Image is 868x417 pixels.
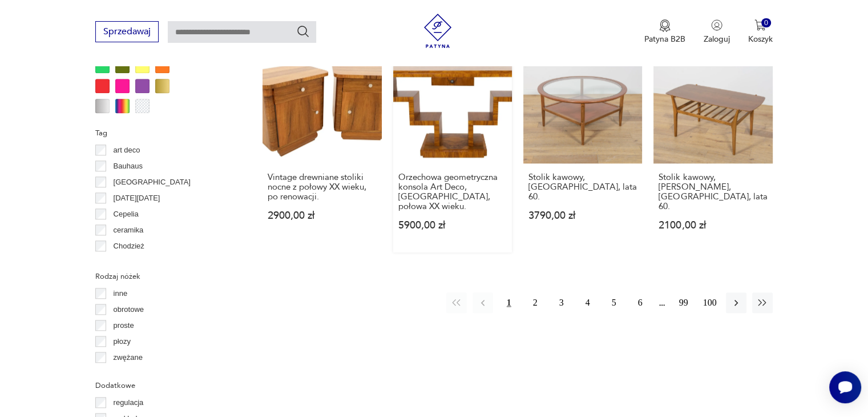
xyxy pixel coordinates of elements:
p: Chodzież [114,240,144,252]
h3: Stolik kawowy, [PERSON_NAME], [GEOGRAPHIC_DATA], lata 60. [659,173,767,211]
button: 99 [673,292,694,313]
img: Patyna - sklep z meblami i dekoracjami vintage [421,14,455,48]
h3: Stolik kawowy, [GEOGRAPHIC_DATA], lata 60. [528,173,637,202]
p: 2100,00 zł [659,220,767,230]
p: Dodatkowe [95,379,235,392]
p: 5900,00 zł [398,220,507,230]
p: obrotowe [114,303,144,316]
p: ceramika [114,224,144,236]
button: 0Koszyk [748,19,773,45]
p: art deco [114,144,140,157]
p: Bauhaus [114,160,143,173]
button: Zaloguj [704,19,730,45]
p: regulacja [114,396,144,409]
button: 2 [525,292,546,313]
img: Ikona medalu [659,19,671,32]
h3: Vintage drewniane stoliki nocne z połowy XX wieku, po renowacji. [268,173,376,202]
button: 1 [499,292,519,313]
p: płozy [114,335,131,348]
img: Ikonka użytkownika [711,19,722,31]
a: Sprzedawaj [95,29,159,37]
a: Ikona medaluPatyna B2B [644,19,685,45]
p: Patyna B2B [644,34,685,45]
div: 0 [761,18,771,28]
img: Ikona koszyka [754,19,766,31]
h3: Orzechowa geometryczna konsola Art Deco, [GEOGRAPHIC_DATA], połowa XX wieku. [398,173,507,211]
p: [DATE][DATE] [114,192,160,205]
p: 3790,00 zł [528,211,637,220]
a: Stolik kawowy, Wielka Brytania, lata 60.Stolik kawowy, [GEOGRAPHIC_DATA], lata 60.3790,00 zł [523,45,642,252]
p: Cepelia [114,208,139,220]
button: 6 [630,292,651,313]
p: proste [114,319,134,332]
button: 5 [604,292,624,313]
a: Orzechowa geometryczna konsola Art Deco, Polska, połowa XX wieku.Orzechowa geometryczna konsola A... [393,45,512,252]
button: 100 [700,292,720,313]
p: 2900,00 zł [268,211,376,220]
a: Stolik kawowy, Nathan, Wielka Brytania, lata 60.Stolik kawowy, [PERSON_NAME], [GEOGRAPHIC_DATA], ... [653,45,772,252]
p: zwężane [114,351,143,364]
p: [GEOGRAPHIC_DATA] [114,176,191,189]
button: 4 [578,292,598,313]
p: inne [114,287,128,300]
button: Patyna B2B [644,19,685,45]
button: Sprzedawaj [95,21,159,42]
p: Tag [95,127,235,139]
p: Ćmielów [114,256,142,268]
button: 3 [551,292,572,313]
button: Szukaj [296,25,310,38]
p: Rodzaj nóżek [95,270,235,283]
p: Zaloguj [704,34,730,45]
p: Koszyk [748,34,773,45]
a: Vintage drewniane stoliki nocne z połowy XX wieku, po renowacji.Vintage drewniane stoliki nocne z... [263,45,381,252]
iframe: Smartsupp widget button [829,371,861,403]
